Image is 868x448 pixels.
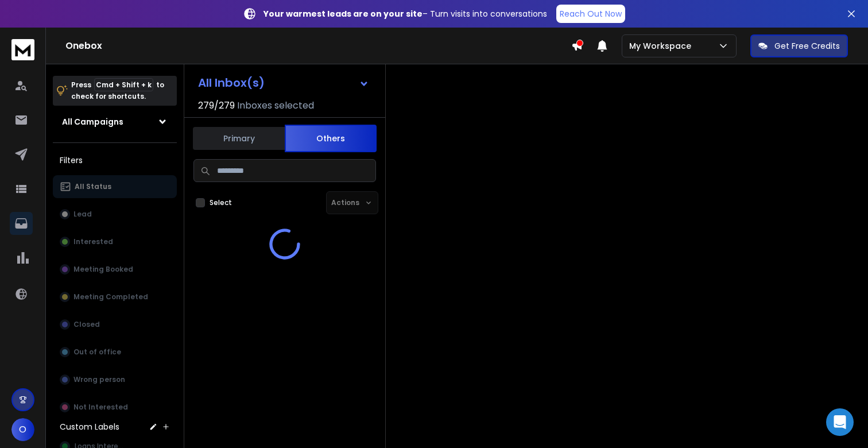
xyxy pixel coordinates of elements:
span: Cmd + Shift + k [94,78,153,91]
p: Press to check for shortcuts. [71,79,164,102]
p: – Turn visits into conversations [263,8,547,20]
button: O [11,418,34,441]
h1: All Campaigns [62,116,123,128]
button: All Inbox(s) [189,71,378,94]
button: All Campaigns [53,110,177,133]
strong: Your warmest leads are on your site [263,8,423,20]
button: Primary [193,126,285,151]
h3: Custom Labels [60,421,119,432]
p: Reach Out Now [560,8,622,20]
div: Open Intercom Messenger [826,408,854,436]
h3: Inboxes selected [237,99,314,113]
img: logo [11,39,34,60]
p: My Workspace [629,40,696,52]
label: Select [210,198,232,207]
h3: Filters [53,152,177,168]
span: 279 / 279 [198,99,235,113]
button: Get Free Credits [750,34,848,57]
button: Others [285,125,377,152]
a: Reach Out Now [556,5,625,23]
p: Get Free Credits [774,40,840,52]
h1: Onebox [65,39,571,53]
h1: All Inbox(s) [198,77,265,88]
